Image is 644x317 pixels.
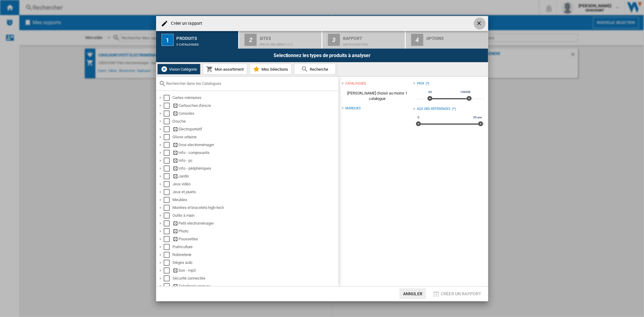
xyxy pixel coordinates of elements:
div: Selectionnez les types de produits à analyser [156,49,488,62]
h4: Créer un rapport [168,21,203,27]
button: Recherche [294,64,336,75]
span: 0€ [428,90,433,94]
div: Sièges auto [173,260,338,266]
md-checkbox: Select [164,228,173,234]
md-checkbox: Select [164,260,173,266]
span: Mes Sélections [260,67,288,72]
div: Prix [417,81,424,86]
span: Mon assortiment [213,67,244,72]
md-checkbox: Select [164,134,173,140]
div: Photo [173,228,338,234]
div: Meubles [173,197,338,203]
div: Jeux vidéo [173,181,338,187]
div: Douche [173,118,338,124]
md-checkbox: Select [164,181,173,187]
div: Marques [345,106,361,111]
div: Options [426,34,486,40]
div: Jeux et jouets [173,189,338,195]
span: 30 ans [472,115,483,120]
img: wiser-icon-white.png [161,66,168,73]
button: 1 Produits 0 catalogues [156,31,239,49]
md-checkbox: Select [164,189,173,195]
div: 3 [328,34,340,46]
div: Robineterie [173,252,338,258]
div: Info - pc [173,158,338,164]
md-checkbox: Select [164,165,173,171]
button: getI18NText('BUTTONS.CLOSE_DIALOG') [474,18,486,30]
input: Rechercher dans les Catalogues [166,81,335,86]
div: Gros electroménager [173,142,338,148]
md-checkbox: Select [164,110,173,117]
div: Montres et bracelets high-tech [173,205,338,211]
div: Consoles [173,110,338,117]
button: Mon assortiment [203,64,247,75]
md-checkbox: Select [164,205,173,211]
md-checkbox: Select [164,275,173,281]
div: Jardin [173,173,338,179]
div: 2 [245,34,257,46]
div: Glisse urbaine [173,134,338,140]
div: Age des références [417,107,450,111]
md-checkbox: Select [164,267,173,274]
md-checkbox: Select [164,236,173,242]
div: Sites [260,34,319,40]
md-checkbox: Select [164,213,173,219]
button: 3 Rapport Matrice des prix [322,31,405,49]
md-checkbox: Select [164,173,173,179]
md-checkbox: Select [164,158,173,164]
div: Profil par défaut (11) [260,40,319,46]
span: [PERSON_NAME] choisir au moins 1 catalogue [341,88,413,104]
md-checkbox: Select [164,220,173,226]
md-checkbox: Select [164,283,173,289]
md-checkbox: Select [164,103,173,109]
div: Telephonie gsm nu [173,283,338,289]
div: Electroportatif [173,126,338,132]
div: Info - composants [173,150,338,156]
div: Produits [177,34,236,40]
div: Son - mp3 [173,267,338,274]
md-checkbox: Select [164,142,173,148]
div: Outils à main [173,213,338,219]
md-checkbox: Select [164,252,173,258]
button: Créer un rapport [431,288,483,299]
md-checkbox: Select [164,126,173,132]
div: Puériculture [173,244,338,250]
button: 4 Options [406,31,488,49]
div: catalogues [345,81,366,86]
span: 10000€ [459,90,472,94]
div: Info - périphériques [173,165,338,171]
button: Annuler [399,288,426,299]
div: Cartouches d'encre [173,103,338,109]
button: 2 Sites Profil par défaut (11) [239,31,322,49]
div: Cartes mémoires [173,95,338,101]
button: Vision Catégorie [157,64,200,75]
md-checkbox: Select [164,150,173,156]
span: Créer un rapport [441,291,481,296]
md-checkbox: Select [164,95,173,101]
md-checkbox: Select [164,244,173,250]
md-checkbox: Select [164,197,173,203]
span: Recherche [309,67,328,72]
div: 4 [411,34,423,46]
md-checkbox: Select [164,118,173,124]
div: Rapport [343,34,402,40]
ng-md-icon: getI18NText('BUTTONS.CLOSE_DIALOG') [476,20,483,27]
button: Mes Sélections [250,64,292,75]
div: 0 catalogues [177,40,236,46]
div: 1 [162,34,174,46]
span: 0 [417,115,420,120]
div: Matrice des prix [343,40,402,46]
div: Sécurité connectée [173,275,338,281]
div: Petit electroménager [173,220,338,226]
span: Vision Catégorie [168,67,197,72]
div: Poussettes [173,236,338,242]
